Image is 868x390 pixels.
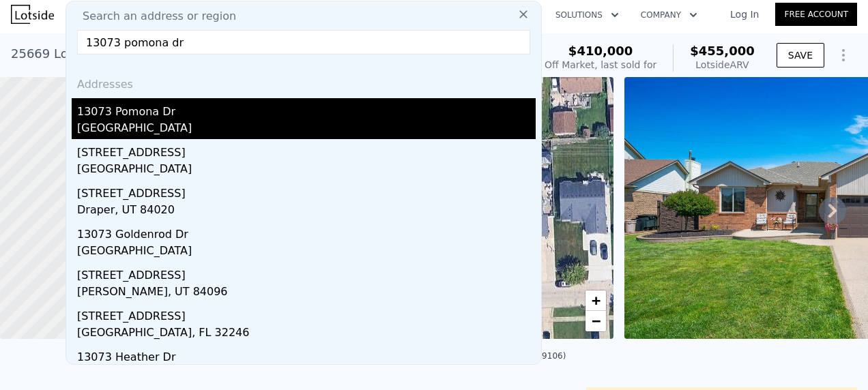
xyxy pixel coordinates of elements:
[72,8,236,25] span: Search an address or region
[77,303,536,325] div: [STREET_ADDRESS]
[77,243,536,262] div: [GEOGRAPHIC_DATA]
[545,58,656,72] div: Off Market, last sold for
[592,292,601,309] span: +
[630,3,708,27] button: Company
[592,312,601,329] span: −
[77,30,530,55] input: Enter an address, city, region, neighborhood or zip code
[11,5,54,24] img: Lotside
[545,3,630,27] button: Solutions
[568,44,633,58] span: $410,000
[690,58,755,72] div: Lotside ARV
[77,262,536,284] div: [STREET_ADDRESS]
[77,120,536,139] div: [GEOGRAPHIC_DATA]
[777,43,824,67] button: SAVE
[690,44,755,58] span: $455,000
[77,221,536,243] div: 13073 Goldenrod Dr
[77,284,536,303] div: [PERSON_NAME], UT 84096
[77,344,536,365] div: 13073 Heather Dr
[714,7,775,21] a: Log In
[77,325,536,344] div: [GEOGRAPHIC_DATA], FL 32246
[830,42,857,69] button: Show Options
[77,202,536,221] div: Draper, UT 84020
[77,139,536,161] div: [STREET_ADDRESS]
[77,98,536,120] div: 13073 Pomona Dr
[585,290,606,311] a: Zoom in
[77,180,536,202] div: [STREET_ADDRESS]
[77,161,536,180] div: [GEOGRAPHIC_DATA]
[775,3,857,26] a: Free Account
[72,65,536,98] div: Addresses
[585,311,606,331] a: Zoom out
[11,44,301,63] div: 25669 Lord Dr , [GEOGRAPHIC_DATA] , MI 48051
